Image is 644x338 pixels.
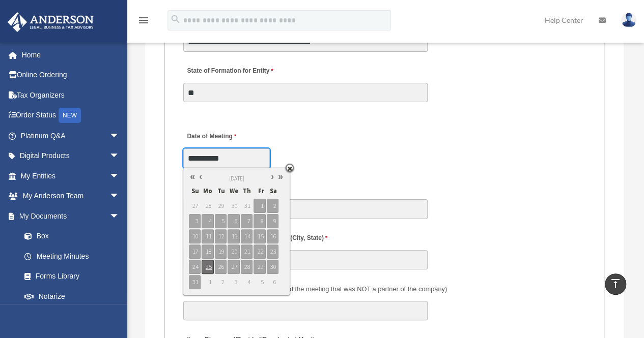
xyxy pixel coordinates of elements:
[170,14,181,25] i: search
[254,199,265,213] span: 1
[241,275,253,289] span: 4
[202,260,213,274] span: 25
[189,185,201,198] span: Su
[7,85,135,105] a: Tax Organizers
[14,226,135,247] a: Box
[241,244,253,259] span: 21
[183,282,450,296] label: Also Present
[189,244,201,259] span: 17
[267,229,278,243] span: 16
[267,185,278,198] span: Sa
[183,65,275,78] label: State of Formation for Entity
[5,12,97,32] img: Anderson Advisors Platinum Portal
[267,260,278,274] span: 30
[215,260,227,274] span: 26
[225,285,447,293] span: (Did anyone else attend the meeting that was NOT a partner of the company)
[14,246,130,266] a: Meeting Minutes
[267,244,278,259] span: 23
[254,244,265,259] span: 22
[228,275,239,289] span: 3
[229,175,244,182] span: [DATE]
[241,260,253,274] span: 28
[241,199,253,213] span: 31
[254,214,265,228] span: 8
[215,229,227,243] span: 12
[109,146,130,167] span: arrow_drop_down
[109,166,130,187] span: arrow_drop_down
[14,266,135,287] a: Forms Library
[228,244,239,259] span: 20
[228,260,239,274] span: 27
[215,275,227,289] span: 2
[228,185,239,198] span: We
[202,199,213,213] span: 28
[202,275,213,289] span: 1
[254,229,265,243] span: 15
[202,229,213,243] span: 11
[7,45,135,65] a: Home
[109,126,130,146] span: arrow_drop_down
[621,13,636,27] img: User Pic
[228,229,239,243] span: 13
[241,214,253,228] span: 7
[59,108,81,123] div: NEW
[7,206,135,226] a: My Documentsarrow_drop_down
[254,275,265,289] span: 5
[609,278,622,290] i: vertical_align_top
[215,199,227,213] span: 29
[7,105,135,126] a: Order StatusNEW
[241,229,253,243] span: 14
[605,273,626,295] a: vertical_align_top
[254,260,265,274] span: 29
[241,185,253,198] span: Th
[228,199,239,213] span: 30
[202,185,213,198] span: Mo
[7,126,135,146] a: Platinum Q&Aarrow_drop_down
[267,214,278,228] span: 9
[189,275,201,289] span: 31
[189,260,201,274] span: 24
[215,244,227,259] span: 19
[202,244,213,259] span: 18
[254,185,265,198] span: Fr
[202,214,213,228] span: 4
[7,166,135,186] a: My Entitiesarrow_drop_down
[14,286,135,306] a: Notarize
[7,146,135,166] a: Digital Productsarrow_drop_down
[137,18,150,26] a: menu
[7,65,135,85] a: Online Ordering
[189,214,201,228] span: 3
[267,275,278,289] span: 6
[183,130,280,144] label: Date of Meeting
[189,229,201,243] span: 10
[7,186,135,206] a: My Anderson Teamarrow_drop_down
[109,206,130,227] span: arrow_drop_down
[267,199,278,213] span: 2
[137,14,150,26] i: menu
[215,214,227,228] span: 5
[215,185,227,198] span: Tu
[189,199,201,213] span: 27
[228,214,239,228] span: 6
[109,186,130,207] span: arrow_drop_down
